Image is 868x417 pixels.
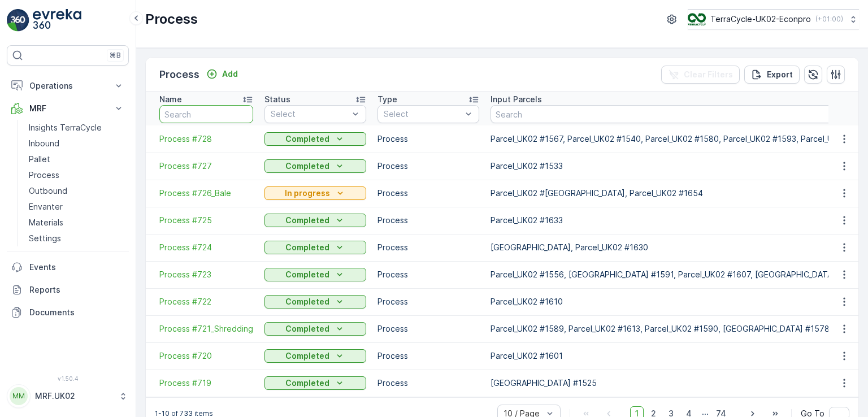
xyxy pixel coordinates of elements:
[710,14,811,25] p: TerraCycle-UK02-Econpro
[285,377,329,389] p: Completed
[159,160,253,172] a: Process #727
[264,241,366,254] button: Completed
[24,167,129,183] a: Process
[285,269,329,280] p: Completed
[159,350,253,362] a: Process #720
[29,80,106,92] p: Operations
[285,160,329,172] p: Completed
[29,262,124,273] p: Events
[377,188,479,199] p: Process
[7,301,129,324] a: Documents
[377,215,479,226] p: Process
[377,296,479,307] p: Process
[815,15,843,24] p: ( +01:00 )
[159,323,253,335] a: Process #721_Shredding
[264,94,290,105] p: Status
[264,214,366,227] button: Completed
[285,133,329,145] p: Completed
[29,185,67,197] p: Outbound
[7,9,29,32] img: logo
[159,67,199,82] p: Process
[159,215,253,226] a: Process #725
[29,201,63,212] p: Envanter
[24,215,129,231] a: Materials
[264,268,366,281] button: Completed
[767,69,793,80] p: Export
[491,94,542,105] p: Input Parcels
[7,256,129,279] a: Events
[159,377,253,389] a: Process #719
[29,284,124,296] p: Reports
[377,269,479,280] p: Process
[285,242,329,253] p: Completed
[285,296,329,307] p: Completed
[29,154,50,165] p: Pallet
[29,233,61,244] p: Settings
[145,10,198,28] p: Process
[377,242,479,253] p: Process
[159,242,253,253] span: Process #724
[377,323,479,335] p: Process
[7,97,129,120] button: MRF
[24,183,129,199] a: Outbound
[33,9,81,32] img: logo_light-DOdMpM7g.png
[264,349,366,363] button: Completed
[264,295,366,309] button: Completed
[35,390,113,402] p: MRF.UK02
[377,160,479,172] p: Process
[7,279,129,301] a: Reports
[24,136,129,151] a: Inbound
[744,66,800,84] button: Export
[29,138,59,149] p: Inbound
[684,69,733,80] p: Clear Filters
[7,75,129,97] button: Operations
[285,350,329,362] p: Completed
[264,132,366,146] button: Completed
[264,186,366,200] button: In progress
[24,120,129,136] a: Insights TerraCycle
[7,384,129,408] button: MMMRF.UK02
[159,105,253,123] input: Search
[285,188,330,199] p: In progress
[384,108,462,120] p: Select
[159,94,182,105] p: Name
[159,133,253,145] a: Process #728
[688,9,859,29] button: TerraCycle-UK02-Econpro(+01:00)
[10,387,28,405] div: MM
[271,108,349,120] p: Select
[377,350,479,362] p: Process
[264,159,366,173] button: Completed
[285,215,329,226] p: Completed
[285,323,329,335] p: Completed
[159,269,253,280] a: Process #723
[24,231,129,246] a: Settings
[377,133,479,145] p: Process
[110,51,121,60] p: ⌘B
[29,217,63,228] p: Materials
[688,13,706,25] img: terracycle_logo_wKaHoWT.png
[29,307,124,318] p: Documents
[24,151,129,167] a: Pallet
[29,122,102,133] p: Insights TerraCycle
[377,377,479,389] p: Process
[264,376,366,390] button: Completed
[159,188,253,199] a: Process #726_Bale
[159,296,253,307] a: Process #722
[264,322,366,336] button: Completed
[377,94,397,105] p: Type
[202,67,242,81] button: Add
[222,68,238,80] p: Add
[661,66,740,84] button: Clear Filters
[29,103,106,114] p: MRF
[7,375,129,382] span: v 1.50.4
[24,199,129,215] a: Envanter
